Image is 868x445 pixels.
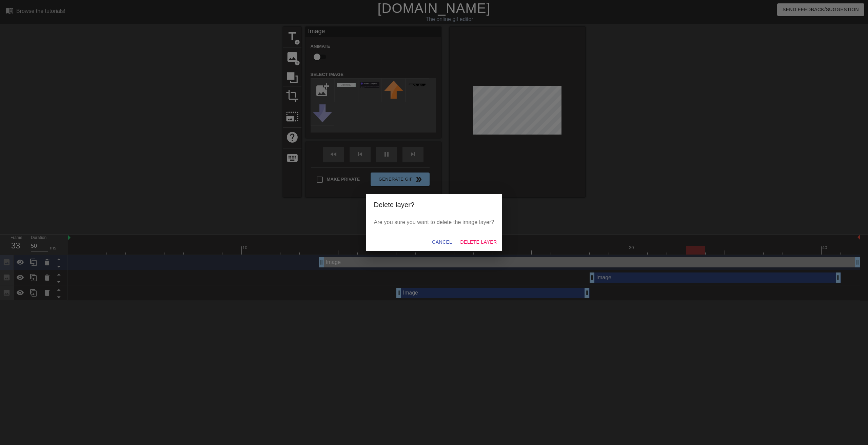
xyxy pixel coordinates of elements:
span: Cancel [432,238,452,246]
button: Delete Layer [457,236,499,248]
button: Cancel [429,236,455,248]
p: Are you sure you want to delete the image layer? [374,218,494,226]
span: Delete Layer [460,238,497,246]
h2: Delete layer? [374,199,494,210]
